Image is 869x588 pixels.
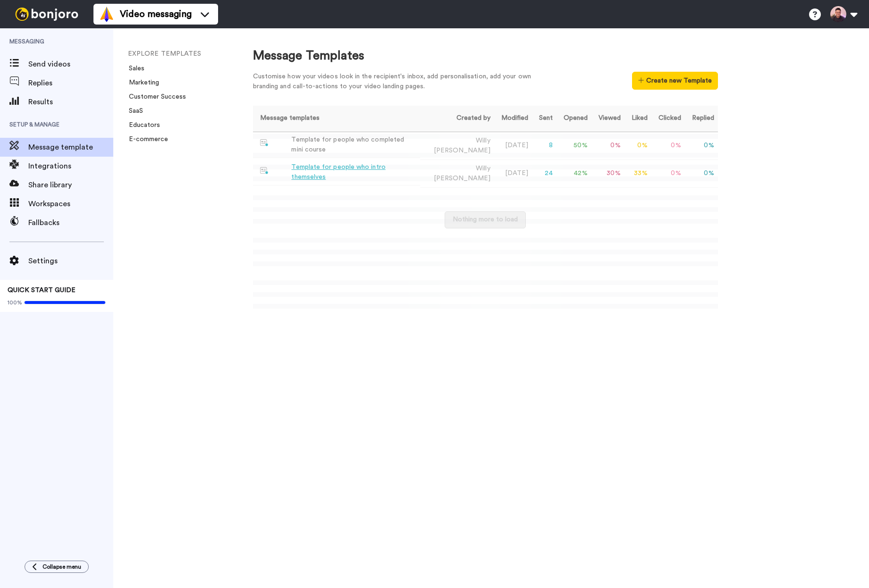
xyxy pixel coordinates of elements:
td: 0 % [685,160,718,187]
td: 0 % [685,132,718,160]
th: Created by [420,106,494,132]
span: [PERSON_NAME] [434,175,490,182]
span: Results [28,96,113,108]
div: Template for people who completed mini course [291,135,416,155]
span: 100% [8,299,22,306]
a: Educators [123,122,160,128]
div: Customise how your videos look in the recipient's inbox, add personalisation, add your own brandi... [253,72,546,92]
th: Message templates [253,106,421,132]
td: Willy [420,132,494,160]
span: Video messaging [120,8,192,21]
td: 30 % [591,160,624,187]
button: Create new Template [632,72,717,90]
img: bj-logo-header-white.svg [11,8,82,21]
th: Viewed [591,106,624,132]
span: [PERSON_NAME] [434,147,490,154]
th: Clicked [651,106,685,132]
li: EXPLORE TEMPLATES [128,49,255,59]
span: Send videos [28,59,113,70]
th: Opened [557,106,591,132]
div: Template for people who intro themselves [291,162,416,182]
span: Share library [28,179,113,191]
button: Nothing more to load [445,211,526,228]
th: Replied [685,106,718,132]
td: 33 % [624,160,651,187]
td: 24 [532,160,557,187]
td: [DATE] [494,132,532,160]
span: Settings [28,255,113,267]
th: Liked [624,106,651,132]
a: E-commerce [123,136,168,143]
img: nextgen-template.svg [260,167,269,175]
div: Message Templates [253,47,718,65]
span: QUICK START GUIDE [8,287,76,294]
a: Sales [123,65,144,72]
a: Customer Success [123,93,186,100]
button: Collapse menu [25,561,89,573]
td: 0 % [651,160,685,187]
td: 0 % [624,132,651,160]
th: Modified [494,106,532,132]
td: 0 % [591,132,624,160]
span: Message template [28,142,113,153]
td: 42 % [557,160,591,187]
span: Collapse menu [42,563,81,571]
span: Workspaces [28,198,113,210]
img: nextgen-template.svg [260,139,269,147]
td: [DATE] [494,160,532,187]
a: SaaS [123,108,143,114]
td: 0 % [651,132,685,160]
img: vm-color.svg [99,7,114,22]
span: Replies [28,77,113,89]
td: 50 % [557,132,591,160]
td: 8 [532,132,557,160]
a: Marketing [123,79,159,86]
th: Sent [532,106,557,132]
td: Willy [420,160,494,187]
span: Fallbacks [28,217,113,228]
span: Integrations [28,160,113,172]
